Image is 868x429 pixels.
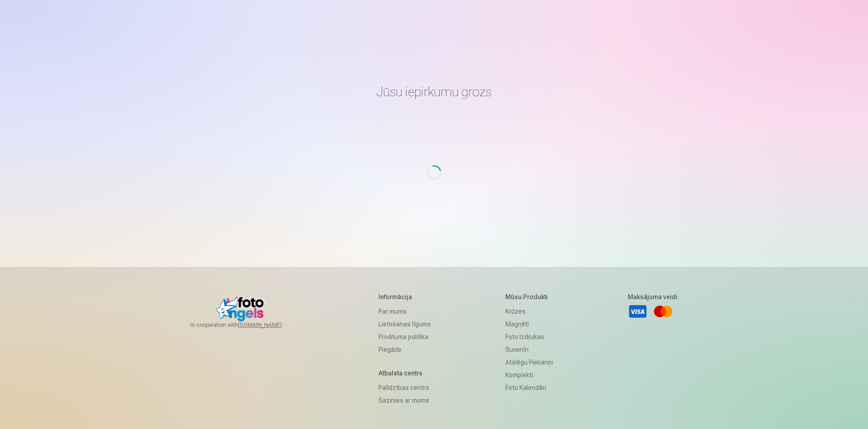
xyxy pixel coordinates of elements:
[378,343,431,356] a: Piegāde
[378,292,431,301] h5: Informācija
[378,394,431,407] a: Sazinies ar mums
[505,305,553,318] a: Krūzes
[505,292,553,301] h5: Mūsu produkti
[505,318,553,330] a: Magnēti
[190,321,304,329] span: In cooperation with
[238,321,304,329] a: [DOMAIN_NAME]
[505,381,553,394] a: Foto kalendāri
[378,381,431,394] a: Palīdzības centrs
[653,301,673,321] a: Mastercard
[628,292,678,301] h5: Maksājuma veidi
[505,369,553,381] a: Komplekti
[505,343,553,356] a: Suvenīri
[378,330,431,343] a: Privātuma politika
[505,356,553,369] a: Atslēgu piekariņi
[628,301,648,321] a: Visa
[505,330,553,343] a: Foto izdrukas
[378,305,431,318] a: Par mums
[170,84,699,100] h1: Jūsu iepirkumu grozs
[378,318,431,330] a: Lietošanas līgums
[378,369,431,378] h5: Atbalsta centrs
